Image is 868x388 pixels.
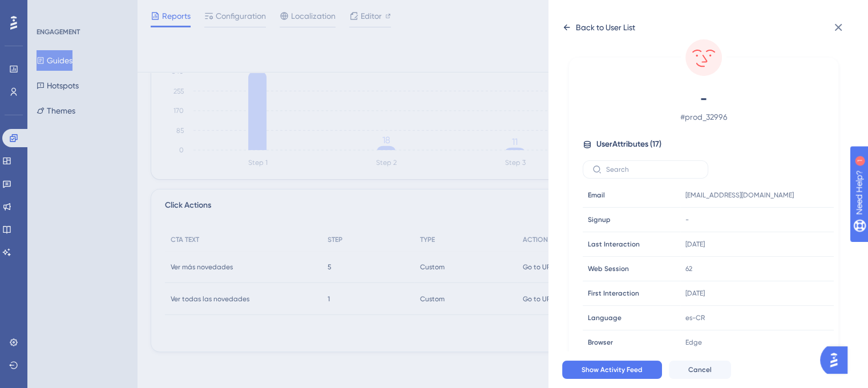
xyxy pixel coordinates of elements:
[588,264,629,273] span: Web Session
[588,289,639,298] span: First Interaction
[606,165,699,173] input: Search
[603,110,804,124] span: # prod_32996
[588,313,621,322] span: Language
[685,215,689,224] span: -
[685,191,794,200] span: [EMAIL_ADDRESS][DOMAIN_NAME]
[688,365,712,374] span: Cancel
[685,240,705,248] time: [DATE]
[588,338,613,347] span: Browser
[27,3,71,17] span: Need Help?
[669,361,731,379] button: Cancel
[596,138,661,151] span: User Attributes ( 17 )
[582,365,643,374] span: Show Activity Feed
[576,21,635,34] div: Back to User List
[79,6,83,15] div: 1
[603,90,804,108] span: -
[685,264,692,273] span: 62
[820,343,854,377] iframe: UserGuiding AI Assistant Launcher
[562,361,662,379] button: Show Activity Feed
[588,240,640,249] span: Last Interaction
[685,289,705,297] time: [DATE]
[685,338,702,347] span: Edge
[588,215,611,224] span: Signup
[685,313,705,322] span: es-CR
[588,191,605,200] span: Email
